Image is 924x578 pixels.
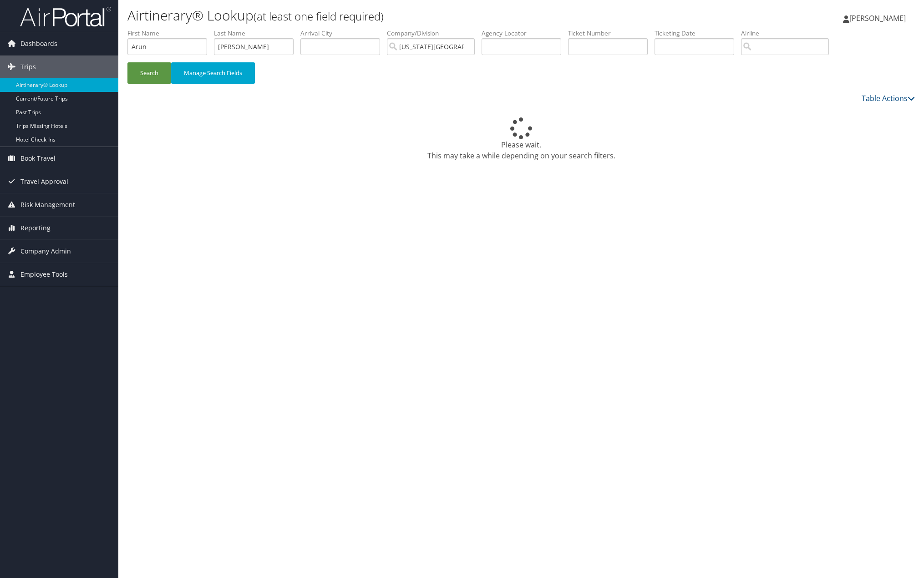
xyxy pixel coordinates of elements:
[127,29,214,38] label: First Name
[20,32,57,55] span: Dashboards
[20,6,111,27] img: airportal-logo.png
[254,9,384,24] small: (at least one field required)
[482,29,568,38] label: Agency Locator
[843,5,915,32] a: [PERSON_NAME]
[741,29,836,38] label: Airline
[20,56,36,78] span: Trips
[127,6,652,25] h1: Airtinerary® Lookup
[127,62,171,84] button: Search
[862,93,915,103] a: Table Actions
[20,147,56,170] span: Book Travel
[127,117,915,161] div: Please wait. This may take a while depending on your search filters.
[214,29,300,38] label: Last Name
[20,240,71,263] span: Company Admin
[20,193,75,216] span: Risk Management
[568,29,655,38] label: Ticket Number
[387,29,482,38] label: Company/Division
[300,29,387,38] label: Arrival City
[20,263,68,286] span: Employee Tools
[171,62,255,84] button: Manage Search Fields
[20,217,51,239] span: Reporting
[655,29,741,38] label: Ticketing Date
[20,170,68,193] span: Travel Approval
[849,13,906,23] span: [PERSON_NAME]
